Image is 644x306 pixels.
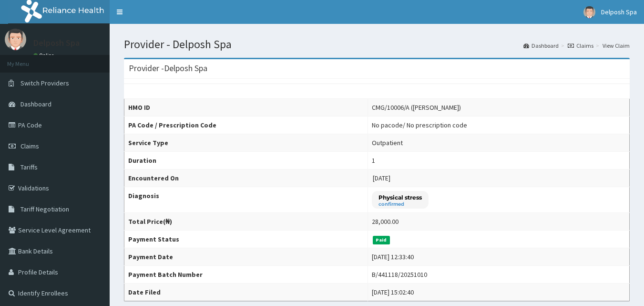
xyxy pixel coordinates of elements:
a: View Claim [603,42,630,50]
span: Paid [373,236,390,244]
p: Physical stress [378,193,422,201]
div: Outpatient [372,138,403,148]
th: Total Price(₦) [124,213,368,231]
a: Online [33,52,56,59]
th: Diagnosis [124,187,368,213]
a: Dashboard [523,42,559,50]
span: Dashboard [20,100,51,108]
div: [DATE] 15:02:40 [372,287,414,297]
th: Duration [124,152,368,169]
div: B/441118/20251010 [372,270,427,279]
th: Payment Status [124,231,368,248]
th: Encountered On [124,169,368,187]
span: Switch Providers [20,79,69,87]
img: User Image [5,29,26,50]
span: Tariff Negotiation [20,205,69,213]
th: Date Filed [124,284,368,301]
h3: Provider - Delposh Spa [129,64,207,73]
div: CMG/10006/A ([PERSON_NAME]) [372,103,461,112]
th: Service Type [124,134,368,152]
small: confirmed [378,202,422,207]
th: Payment Batch Number [124,266,368,284]
h1: Provider - Delposh Spa [124,38,630,51]
img: User Image [583,6,595,18]
a: Claims [568,42,593,50]
p: Delposh Spa [33,39,80,47]
div: [DATE] 12:33:40 [372,252,414,262]
div: No pacode / No prescription code [372,120,467,130]
th: HMO ID [124,99,368,116]
span: [DATE] [373,174,390,182]
th: Payment Date [124,248,368,266]
th: PA Code / Prescription Code [124,116,368,134]
span: Tariffs [20,163,38,171]
span: Claims [20,142,39,150]
div: 1 [372,156,375,165]
span: Delposh Spa [601,8,637,16]
div: 28,000.00 [372,217,399,226]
